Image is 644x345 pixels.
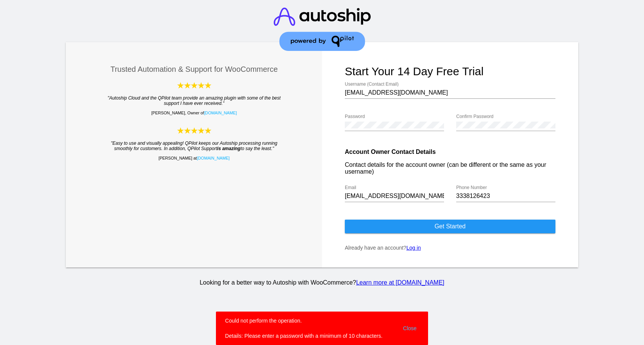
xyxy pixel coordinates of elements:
p: [PERSON_NAME], Owner of [89,111,300,115]
input: Phone Number [456,193,555,199]
p: [PERSON_NAME] at [89,156,300,160]
strong: Account Owner Contact Details [345,149,436,155]
simple-snack-bar: Could not perform the operation. Details: Please enter a password with a minimum of 10 characters. [225,317,419,340]
input: Email [345,193,444,199]
blockquote: "Easy to use and visually appealing! QPilot keeps our Autoship processing running smoothly for cu... [104,141,284,151]
p: Already have an account? [345,245,555,251]
button: Close [401,317,419,340]
strong: is amazing [217,146,240,151]
input: Username (Contact Email) [345,89,555,96]
a: [DOMAIN_NAME] [204,111,237,115]
span: Get started [435,223,466,229]
h3: Trusted Automation & Support for WooCommerce [89,65,300,74]
a: [DOMAIN_NAME] [197,156,230,160]
img: Autoship Cloud powered by QPilot [177,127,211,135]
a: Log in [406,245,421,251]
p: Looking for a better way to Autoship with WooCommerce? [65,279,580,286]
button: Get started [345,220,555,233]
img: Autoship Cloud powered by QPilot [177,81,211,89]
a: Learn more at [DOMAIN_NAME] [356,279,444,286]
p: Contact details for the account owner (can be different or the same as your username) [345,161,555,175]
h1: Start your 14 day free trial [345,65,555,78]
blockquote: "Autoship Cloud and the QPilot team provide an amazing plugin with some of the best support I hav... [104,95,284,106]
